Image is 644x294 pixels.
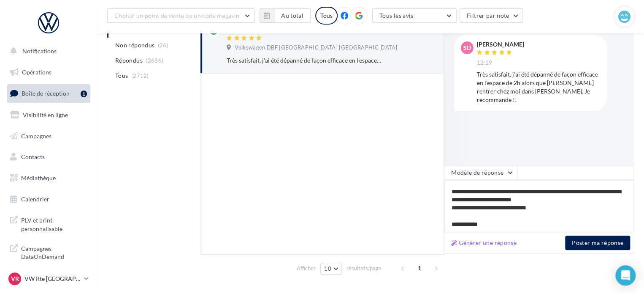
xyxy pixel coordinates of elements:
span: sd [463,44,471,52]
button: Choisir un point de vente ou un code magasin [107,8,255,23]
div: Très satisfait, j'ai été dépanné de façon efficace en l'espace de 2h alors que [PERSON_NAME] rent... [477,70,600,104]
a: Visibilité en ligne [5,106,92,124]
button: Modèle de réponse [444,165,517,180]
a: Boîte de réception1 [5,84,92,102]
span: Boîte de réception [22,90,70,97]
span: (2712) [131,72,149,79]
span: résultats/page [346,264,382,272]
span: Calendrier [21,195,49,203]
a: Opérations [5,63,92,81]
span: VR [11,275,19,283]
a: Médiathèque [5,169,92,187]
button: Au total [260,8,311,23]
span: Campagnes DataOnDemand [21,243,87,261]
span: Volkswagen DBF [GEOGRAPHIC_DATA] [GEOGRAPHIC_DATA] [235,44,397,52]
button: Filtrer par note [460,8,523,23]
span: Opérations [22,69,51,76]
span: Répondus [115,56,143,65]
span: Tous les avis [379,12,414,19]
button: Tous les avis [372,8,457,23]
button: 10 [320,263,342,275]
div: Très satisfait, j'ai été dépanné de façon efficace en l'espace de 2h alors que [PERSON_NAME] rent... [227,56,382,65]
span: 1 [413,261,426,275]
span: 10 [324,265,331,272]
span: Notifications [22,47,57,55]
span: Non répondus [115,41,154,49]
span: 12:19 [477,59,492,67]
div: Tous [315,7,338,25]
a: PLV et print personnalisable [5,211,92,236]
button: Générer une réponse [448,238,520,248]
a: Campagnes DataOnDemand [5,239,92,264]
span: Médiathèque [21,174,56,181]
span: (26) [158,42,168,49]
span: Tous [115,71,128,80]
button: Poster ma réponse [565,236,630,250]
p: VW Rte [GEOGRAPHIC_DATA] [24,275,81,283]
span: PLV et print personnalisable [21,214,87,233]
a: Contacts [5,148,92,166]
span: (2686) [146,57,163,64]
div: 1 [81,91,87,97]
span: Contacts [21,153,45,160]
a: VR VW Rte [GEOGRAPHIC_DATA] [7,271,90,287]
button: Notifications [5,42,89,60]
span: Choisir un point de vente ou un code magasin [114,12,239,19]
span: Afficher [297,264,316,272]
span: Campagnes [21,132,51,139]
button: Au total [274,8,311,23]
div: [PERSON_NAME] [477,41,524,47]
div: Open Intercom Messenger [615,265,636,286]
span: Visibilité en ligne [23,111,68,118]
a: Campagnes [5,127,92,145]
a: Calendrier [5,190,92,208]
